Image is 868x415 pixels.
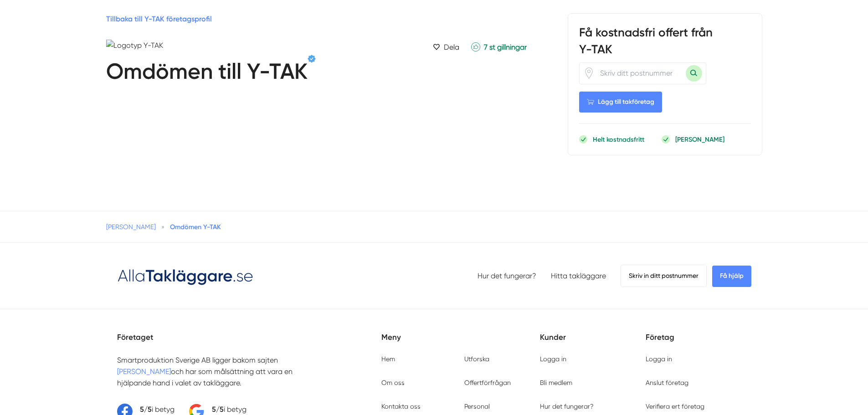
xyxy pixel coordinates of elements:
[106,40,206,51] img: Logotyp Y-TAK
[106,223,156,231] a: [PERSON_NAME]
[161,222,164,231] span: »
[712,266,751,287] span: Få hjälp
[117,354,321,389] p: Smartproduktion Sverige AB ligger bakom sajten och har som målsättning att vara en hjälpande hand...
[686,65,702,82] button: Sök med postnummer
[595,63,686,84] input: Skriv ditt postnummer
[140,404,175,415] p: i betyg
[579,25,751,62] h3: Få kostnadsfri offert från Y-TAK
[381,403,421,410] a: Kontakta oss
[540,355,566,363] a: Logga in
[140,405,152,414] strong: 5/5
[429,40,463,55] a: Dela
[212,404,247,415] p: i betyg
[117,266,254,287] img: Logotyp Alla Takläggare
[381,355,395,363] a: Hem
[484,43,488,51] span: 7
[646,379,688,386] a: Anslut företag
[540,379,572,386] a: Bli medlem
[106,15,212,23] a: Tillbaka till Y-TAK företagsprofil
[646,403,704,410] a: Verifiera ert företag
[170,223,221,231] a: Omdömen Y-TAK
[489,43,527,51] span: st gillningar
[464,403,490,410] a: Personal
[464,355,489,363] a: Utforska
[117,331,381,354] h5: Företaget
[478,272,536,280] a: Hur det fungerar?
[579,92,662,113] : Lägg till takföretag
[621,265,707,287] span: Skriv in ditt postnummer
[646,331,751,354] h5: Företag
[540,403,594,410] a: Hur det fungerar?
[551,272,606,280] a: Hitta takläggare
[646,355,672,363] a: Logga in
[106,58,308,88] h1: Omdömen till Y-TAK
[540,331,646,354] h5: Kunder
[464,379,511,386] a: Offertförfrågan
[675,135,724,144] p: [PERSON_NAME]
[583,67,595,79] svg: Pin / Karta
[593,135,644,144] p: Helt kostnadsfritt
[117,367,171,376] a: [PERSON_NAME]
[106,222,762,231] nav: Breadcrumb
[467,40,531,55] a: Klicka för att gilla Y-TAK
[381,331,540,354] h5: Meny
[444,41,459,53] span: Dela
[308,55,316,63] span: Verifierat av Tommy Malmström
[212,405,224,414] strong: 5/5
[583,67,595,79] span: Klicka för att använda din position.
[381,379,405,386] a: Om oss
